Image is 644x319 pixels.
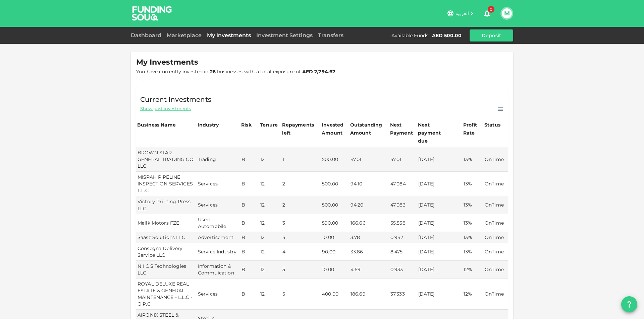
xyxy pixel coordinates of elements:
td: OnTime [483,214,508,232]
td: Information & Commuication [197,261,240,278]
td: Used Automobile [197,214,240,232]
td: 10.00 [321,261,349,278]
div: Industry [198,121,219,129]
td: 400.00 [321,278,349,310]
div: Outstanding Amount [350,121,384,137]
td: [DATE] [417,196,462,214]
div: Next payment due [418,121,451,145]
strong: 26 [210,69,216,75]
td: 12% [462,278,483,310]
strong: AED 2,794.67 [302,69,336,75]
span: My Investments [136,58,198,67]
div: Status [484,121,501,129]
td: 8.475 [389,243,417,261]
div: Profit Rate [463,121,482,137]
button: M [502,8,512,18]
div: Repayments left [282,121,316,137]
td: OnTime [483,278,508,310]
td: Services [197,172,240,196]
td: 12 [259,214,281,232]
td: B [240,261,259,278]
div: Available Funds : [391,32,429,39]
span: Current Investments [140,94,211,105]
td: OnTime [483,232,508,243]
td: 94.20 [349,196,389,214]
td: 0.942 [389,232,417,243]
td: 13% [462,147,483,172]
a: Transfers [315,32,346,38]
td: B [240,147,259,172]
td: 1 [281,147,321,172]
td: [DATE] [417,214,462,232]
div: Invested Amount [322,121,348,137]
div: Business Name [137,121,176,129]
td: 2 [281,196,321,214]
td: 13% [462,172,483,196]
td: B [240,214,259,232]
td: ROYAL DELUXE REAL ESTATE & GENERAL MAINTENANCE - L.L.C - O.P.C [136,278,197,310]
td: OnTime [483,147,508,172]
td: OnTime [483,261,508,278]
td: Trading [197,147,240,172]
td: 55.558 [389,214,417,232]
td: B [240,243,259,261]
div: Next Payment [390,121,416,137]
div: Tenure [260,121,278,129]
td: 12% [462,261,483,278]
td: Saasz Solutions LLC [136,232,197,243]
td: B [240,232,259,243]
td: BROWN STAR GENERAL TRADING CO LLC [136,147,197,172]
td: Services [197,196,240,214]
td: B [240,278,259,310]
td: 590.00 [321,214,349,232]
td: 13% [462,196,483,214]
span: 0 [488,6,494,13]
td: [DATE] [417,278,462,310]
td: 13% [462,243,483,261]
td: 10.00 [321,232,349,243]
td: OnTime [483,196,508,214]
td: 12 [259,196,281,214]
td: 12 [259,243,281,261]
td: 94.10 [349,172,389,196]
span: Show past investments [140,105,191,112]
td: [DATE] [417,243,462,261]
button: Deposit [470,29,513,42]
td: Advertisement [197,232,240,243]
td: 4 [281,232,321,243]
td: 33.86 [349,243,389,261]
span: العربية [455,10,469,16]
td: 500.00 [321,172,349,196]
td: 12 [259,232,281,243]
td: 500.00 [321,196,349,214]
td: 0.933 [389,261,417,278]
td: 4.69 [349,261,389,278]
td: 12 [259,172,281,196]
td: 3 [281,214,321,232]
td: 12 [259,261,281,278]
td: Malik Motors FZE [136,214,197,232]
td: 12 [259,278,281,310]
td: 13% [462,214,483,232]
td: B [240,196,259,214]
td: 37.333 [389,278,417,310]
td: 47.083 [389,196,417,214]
td: Services [197,278,240,310]
td: OnTime [483,172,508,196]
td: Victory Printing Press LLC [136,196,197,214]
div: Risk [241,121,255,129]
td: [DATE] [417,232,462,243]
td: 12 [259,147,281,172]
td: MISPAH PIPELINE INSPECTION SERVICES L.L.C [136,172,197,196]
button: 0 [480,7,494,20]
td: 186.69 [349,278,389,310]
